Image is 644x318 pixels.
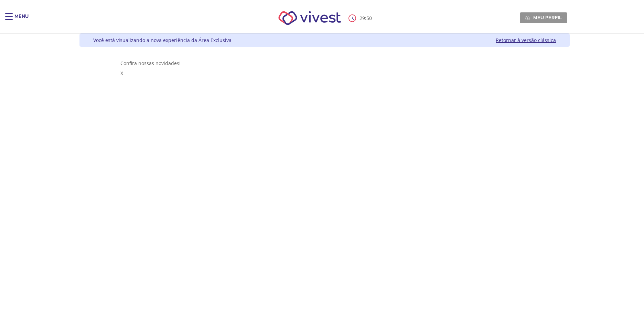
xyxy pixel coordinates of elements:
img: Meu perfil [525,15,530,21]
span: X [120,70,123,76]
div: : [348,14,373,22]
div: Menu [14,13,29,27]
span: 50 [366,15,372,21]
div: Confira nossas novidades! [120,60,529,66]
img: Vivest [271,3,349,33]
div: Vivest [74,33,570,318]
span: Meu perfil [533,14,562,21]
a: Meu perfil [520,12,567,23]
div: Você está visualizando a nova experiência da Área Exclusiva [93,37,232,43]
span: 29 [359,15,365,21]
a: Retornar à versão clássica [496,37,556,43]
